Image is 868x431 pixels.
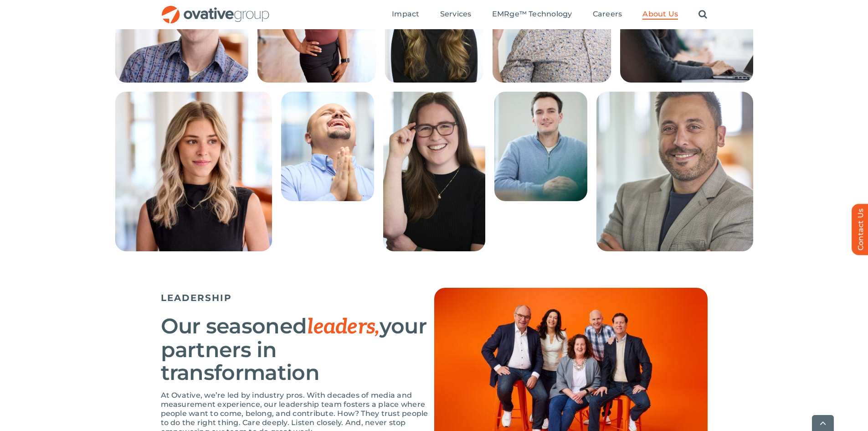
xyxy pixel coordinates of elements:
h5: LEADERSHIP [161,292,434,303]
img: 240424_Ovative Group_Chicago_Portrait- 1114 (1) [383,92,485,251]
h2: Our seasoned your partners in transformation [161,315,434,384]
span: Impact [392,10,419,19]
a: About Us [642,10,678,20]
a: Services [440,10,472,20]
a: OG_Full_horizontal_RGB [161,5,270,13]
a: Careers [593,10,622,20]
span: leaders, [307,314,379,340]
span: About Us [642,10,678,19]
img: People – Collage Sadie [115,92,272,251]
a: Search [699,10,707,20]
a: Impact [392,10,419,20]
img: People – Collage Casey [494,92,587,201]
span: EMRge™ Technology [492,10,572,19]
span: Careers [593,10,622,19]
a: EMRge™ Technology [492,10,572,20]
img: 240424_Ovative Group_Chicago_Portrait- 1521 (1) [596,92,753,251]
img: People – Collage Roman [281,92,374,201]
span: Services [440,10,472,19]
